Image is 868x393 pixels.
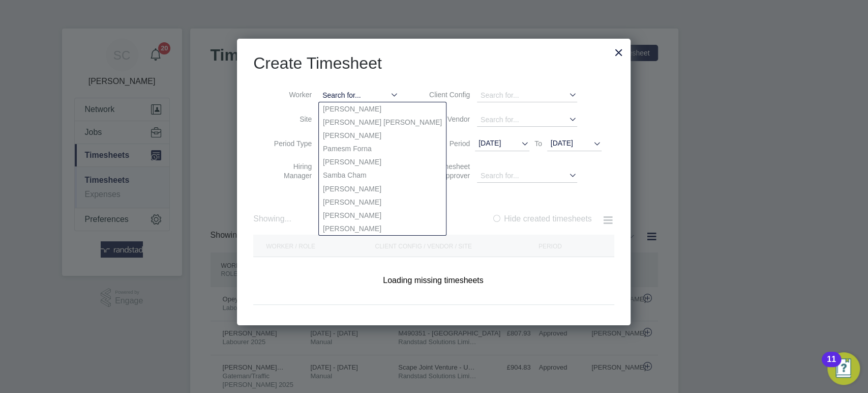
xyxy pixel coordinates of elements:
h2: Create Timesheet [253,53,614,74]
li: Pamesm Forna [319,142,446,155]
label: Timesheet Approver [424,162,470,180]
div: Showing [253,214,293,224]
button: Open Resource Center, 11 new notifications [827,352,860,385]
label: Worker [266,90,312,99]
label: Period [424,139,470,148]
label: Period Type [266,139,312,148]
span: [DATE] [478,139,501,147]
input: Search for... [477,114,577,127]
li: [PERSON_NAME] [319,182,446,195]
li: [PERSON_NAME] [PERSON_NAME] [319,116,446,129]
span: To [531,137,545,150]
li: [PERSON_NAME] [319,155,446,169]
label: Hiring Manager [266,162,312,180]
li: Samba Cham [319,169,446,182]
li: [PERSON_NAME] [319,209,446,222]
li: [PERSON_NAME] [319,222,446,235]
span: [DATE] [551,139,573,147]
li: [PERSON_NAME] [319,102,446,116]
input: Search for... [477,170,577,183]
span: ... [285,214,291,223]
input: Search for... [319,89,399,102]
input: Search for... [477,89,577,102]
li: [PERSON_NAME] [319,195,446,209]
li: [PERSON_NAME] [319,129,446,142]
label: Site [266,115,312,124]
label: Hide created timesheets [492,214,592,223]
div: 11 [827,359,836,373]
label: Vendor [424,115,470,124]
label: Client Config [424,90,470,99]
